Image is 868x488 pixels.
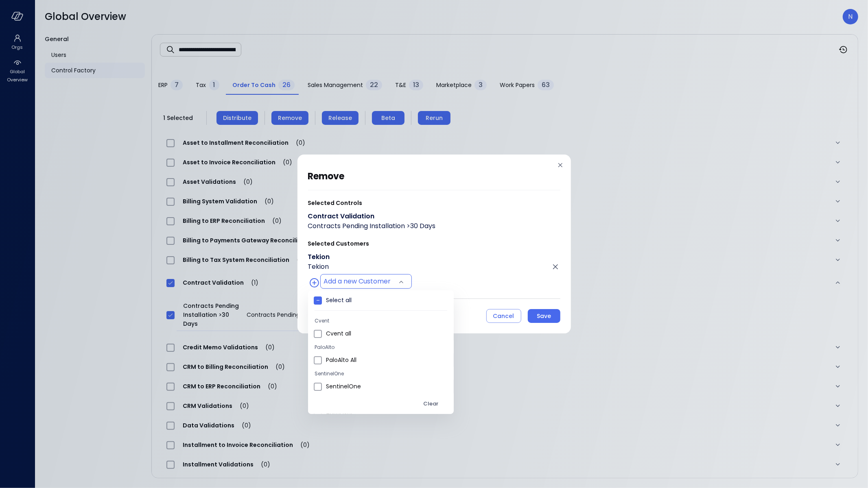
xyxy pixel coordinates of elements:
button: Clear [415,397,447,411]
span: Cvent [315,317,329,324]
span: SentinelOne [315,370,344,377]
span: Select all [326,296,447,305]
span: Cvent all [326,329,447,338]
div: Clear [424,399,439,409]
span: PaloAlto All [326,356,447,364]
span: AppsFlyer [315,396,338,403]
span: SentinelOne [326,382,447,391]
span: PaloAlto [315,344,335,351]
